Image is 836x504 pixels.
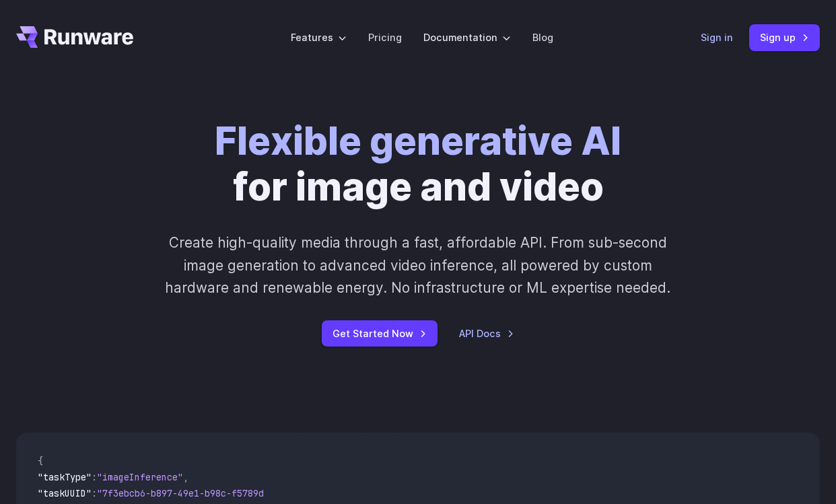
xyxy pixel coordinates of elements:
[291,30,347,45] label: Features
[92,471,97,483] span: :
[161,231,675,299] p: Create high-quality media through a fast, affordable API. From sub-second image generation to adv...
[38,455,43,467] span: {
[701,30,733,45] a: Sign in
[38,471,92,483] span: "taskType"
[322,320,438,347] a: Get Started Now
[459,326,514,341] a: API Docs
[97,487,302,499] span: "7f3ebcb6-b897-49e1-b98c-f5789d2d40d7"
[92,487,97,499] span: :
[215,118,621,210] h1: for image and video
[368,30,402,45] a: Pricing
[183,471,188,483] span: ,
[97,471,183,483] span: "imageInference"
[215,118,621,164] strong: Flexible generative AI
[532,30,553,45] a: Blog
[423,30,511,45] label: Documentation
[749,24,820,50] a: Sign up
[16,26,133,48] a: Go to /
[38,487,92,499] span: "taskUUID"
